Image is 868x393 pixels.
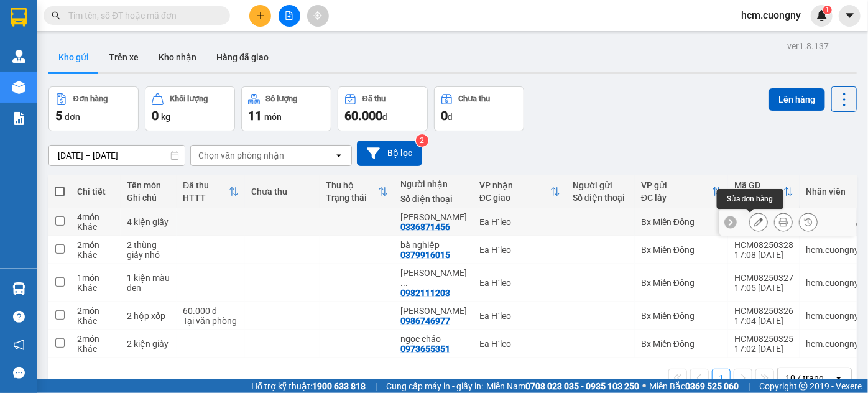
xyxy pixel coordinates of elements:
div: 2 hộp xốp [127,311,170,321]
div: Mã GD [734,180,783,190]
span: 0 [441,108,448,123]
div: Khác [77,222,114,232]
div: 17:08 [DATE] [734,250,793,260]
span: search [52,11,60,20]
div: Số lượng [266,95,298,103]
div: 4 món [77,212,114,222]
div: Số điện thoại [400,194,467,204]
div: Đã thu [183,180,229,190]
div: 17:04 [DATE] [734,316,793,326]
div: 1 món [77,273,114,283]
button: Số lượng11món [241,86,331,131]
div: Tại văn phòng [183,316,239,326]
div: 17:05 [DATE] [734,283,793,293]
button: Đơn hàng5đơn [48,86,139,131]
span: hcm.cuongny [731,7,811,23]
span: Gửi: [11,12,30,25]
div: Ea H`leo [479,339,560,349]
strong: 1900 633 818 [312,381,366,391]
div: Đã thu [362,95,386,103]
div: 0986746977 [400,316,450,326]
div: Chi tiết [77,187,114,196]
button: Đã thu60.000đ [338,86,428,131]
div: Tên món [127,180,170,190]
div: Số điện thoại [573,193,629,203]
div: Khối lượng [170,95,208,103]
div: 0973655351 [400,344,450,354]
span: copyright [799,382,808,391]
th: Toggle SortBy [320,175,394,208]
div: Trạng thái [326,193,378,203]
div: HCM08250325 [734,334,793,344]
span: plus [256,11,265,20]
div: VP gửi [641,180,712,190]
span: CC [79,65,94,78]
button: Bộ lọc [357,141,422,166]
img: icon-new-feature [816,10,828,21]
div: Bx Miền Đông [641,339,722,349]
div: ngọc hồng [400,212,467,222]
th: Toggle SortBy [473,175,566,208]
span: 5 [55,108,62,123]
div: Sửa đơn hàng [749,213,768,231]
button: file-add [279,5,300,27]
span: 11 [248,108,262,123]
div: Ea H`leo [479,245,560,255]
div: ĐC lấy [641,193,712,203]
span: 60.000 [344,108,382,123]
div: Ea H`leo [479,278,560,288]
div: Nhân viên [806,187,859,196]
span: Hỗ trợ kỹ thuật: [251,379,366,393]
div: Bx Miền Đông [641,311,722,321]
span: ... [400,278,408,288]
div: Bx Miền Đông [11,11,72,55]
div: Hoàng Nam Sport [400,268,467,288]
div: 2 thùng giấy nhỏ [127,240,170,260]
span: Cung cấp máy in - giấy in: [386,379,483,393]
div: Bx Miền Đông [641,245,722,255]
input: Select a date range. [49,146,185,165]
div: HCM08250327 [734,273,793,283]
div: ngọc cháo [400,334,467,344]
div: hcm.cuongny [806,245,859,255]
button: Kho gửi [48,42,99,72]
img: logo-vxr [11,8,27,27]
button: caret-down [839,5,861,27]
div: 60.000 đ [183,306,239,316]
div: Ea H`leo [479,217,560,227]
button: 1 [712,369,731,387]
button: Khối lượng0kg [145,86,235,131]
sup: 1 [823,6,832,14]
div: hcm.cuongny [806,339,859,349]
div: hcm.cuongny [806,278,859,288]
div: Chọn văn phòng nhận [198,149,284,162]
div: [PERSON_NAME] [81,25,180,40]
div: 17:02 [DATE] [734,344,793,354]
span: aim [313,11,322,20]
div: 0379916015 [400,250,450,260]
input: Tìm tên, số ĐT hoặc mã đơn [68,9,215,22]
button: Kho nhận [149,42,206,72]
span: 0 [152,108,159,123]
span: | [748,379,750,393]
div: Ghi chú [127,193,170,203]
div: 2 món [77,240,114,250]
span: kg [161,112,170,122]
button: Chưa thu0đ [434,86,524,131]
span: notification [13,339,25,351]
div: Chưa thu [251,187,313,196]
img: warehouse-icon [12,81,25,94]
span: đ [448,112,453,122]
div: VP nhận [479,180,550,190]
div: Bx Miền Đông [641,278,722,288]
div: ver 1.8.137 [787,39,829,53]
div: Ea H`leo [81,11,180,25]
span: question-circle [13,311,25,323]
div: 0336871456 [400,222,450,232]
sup: 2 [416,134,428,147]
span: ⚪️ [642,384,646,389]
span: Nhận: [81,12,111,25]
div: hcm.cuongny [806,311,859,321]
div: 4 kiện giấy [127,217,170,227]
div: Thu hộ [326,180,378,190]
